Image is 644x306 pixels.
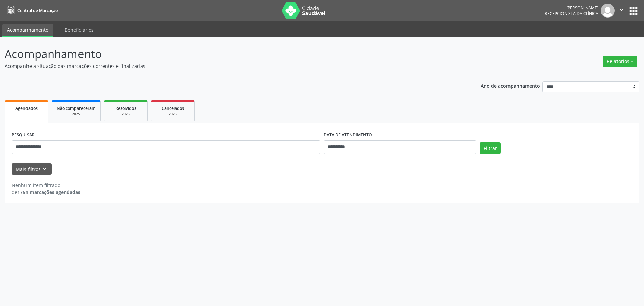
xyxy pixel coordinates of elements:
a: Acompanhamento [2,24,53,37]
button: Mais filtroskeyboard_arrow_down [12,163,52,175]
div: Nenhum item filtrado [12,182,80,189]
button: Relatórios [603,56,637,67]
a: Beneficiários [60,24,98,36]
div: de [12,189,80,196]
a: Central de Marcação [5,5,58,16]
button: apps [628,5,639,17]
span: Cancelados [162,105,184,111]
i:  [618,6,625,13]
img: img [601,4,615,18]
span: Não compareceram [57,105,96,111]
p: Acompanhamento [5,46,449,62]
span: Recepcionista da clínica [545,11,598,16]
span: Agendados [15,105,38,111]
p: Ano de acompanhamento [481,81,540,90]
div: 2025 [109,112,143,117]
i: keyboard_arrow_down [41,165,48,173]
span: Central de Marcação [17,8,58,13]
span: Resolvidos [115,105,136,111]
div: 2025 [57,112,96,117]
button: Filtrar [480,142,501,154]
label: PESQUISAR [12,130,35,140]
button:  [615,4,628,18]
p: Acompanhe a situação das marcações correntes e finalizadas [5,62,449,70]
div: [PERSON_NAME] [545,5,598,11]
div: 2025 [156,112,190,117]
label: DATA DE ATENDIMENTO [324,130,372,140]
strong: 1751 marcações agendadas [17,189,80,195]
